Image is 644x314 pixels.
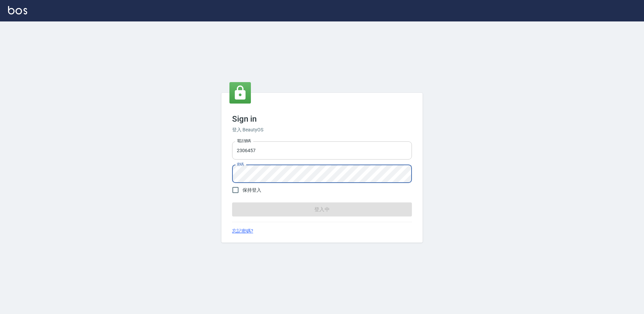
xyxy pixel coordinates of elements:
img: Logo [8,6,27,14]
label: 電話號碼 [237,138,251,143]
h6: 登入 BeautyOS [232,126,412,133]
a: 忘記密碼? [232,228,253,235]
h3: Sign in [232,114,412,124]
span: 保持登入 [243,187,261,194]
label: 密碼 [237,162,244,167]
